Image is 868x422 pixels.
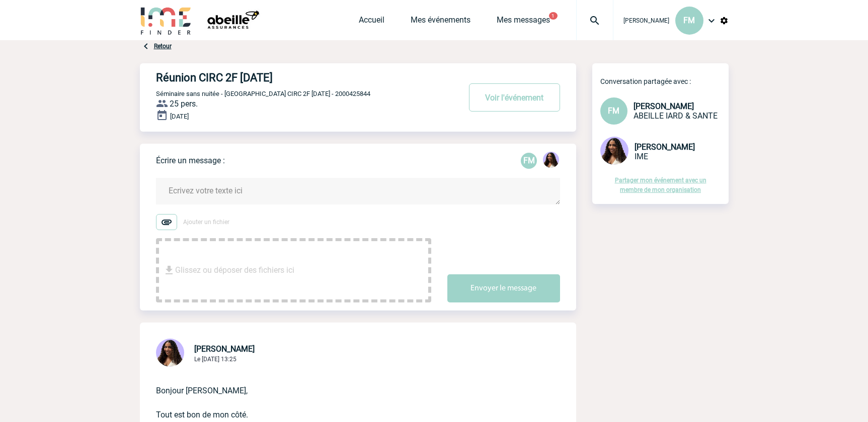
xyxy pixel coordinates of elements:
[549,12,558,20] button: 1
[447,274,560,302] button: Envoyer le message
[194,344,255,354] span: [PERSON_NAME]
[154,43,172,50] a: Retour
[359,15,384,29] a: Accueil
[194,356,236,363] span: Le [DATE] 13:25
[175,245,294,295] span: Glissez ou déposer des fichiers ici
[623,17,669,24] span: [PERSON_NAME]
[521,153,537,169] div: Florence MATHIEU
[683,16,695,25] span: FM
[497,15,550,29] a: Mes messages
[183,219,229,226] span: Ajouter un fichier
[469,83,560,112] button: Voir l'événement
[635,152,648,161] span: IME
[635,142,695,152] span: [PERSON_NAME]
[170,113,189,120] span: [DATE]
[163,264,175,276] img: file_download.svg
[543,152,559,170] div: Jessica NETO BOGALHO
[156,90,370,97] span: Séminaire sans nuitée - [GEOGRAPHIC_DATA] CIRC 2F [DATE] - 2000425844
[608,106,619,116] span: FM
[615,177,706,193] a: Partager mon événement avec un membre de mon organisation
[156,71,430,84] h4: Réunion CIRC 2F [DATE]
[156,339,184,367] img: 131234-0.jpg
[170,99,198,109] span: 25 pers.
[600,137,628,165] img: 131234-0.jpg
[411,15,470,29] a: Mes événements
[521,153,537,169] p: FM
[543,152,559,168] img: 131234-0.jpg
[634,101,694,111] span: [PERSON_NAME]
[600,77,729,85] p: Conversation partagée avec :
[156,156,225,165] p: Écrire un message :
[634,111,718,121] span: ABEILLE IARD & SANTE
[140,6,192,35] img: IME-Finder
